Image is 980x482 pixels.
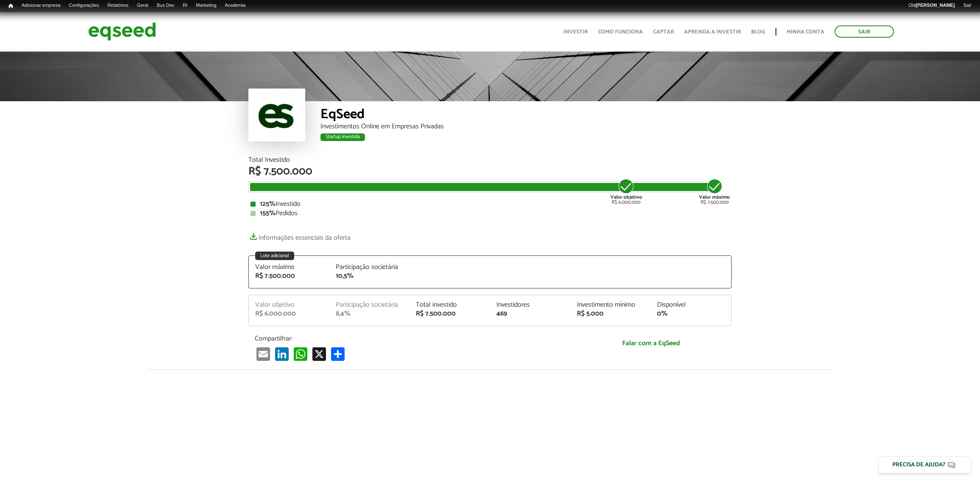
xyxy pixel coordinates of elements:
div: R$ 7.500.000 [699,178,730,205]
div: R$ 7.500.000 [416,310,484,317]
div: 10,5% [336,273,404,280]
a: Academia [221,2,250,9]
strong: 125% [260,198,276,210]
div: Total Investido [248,157,732,163]
div: Investimento mínimo [577,302,645,308]
div: Valor objetivo [255,302,323,308]
div: R$ 7.500.000 [255,273,323,280]
div: Investido [251,201,729,208]
a: Configurações [65,2,103,9]
a: Sair [959,2,976,9]
a: Aprenda a investir [684,29,741,35]
div: Pedidos [251,210,729,217]
a: Adicionar empresa [17,2,65,9]
a: Email [255,347,272,361]
a: Minha conta [787,29,824,35]
a: Marketing [192,2,220,9]
a: X [311,347,328,361]
a: Bus Dev [153,2,179,9]
a: Falar com a EqSeed [577,335,725,352]
a: Olá[PERSON_NAME] [904,2,959,9]
strong: Valor máximo [699,193,730,201]
div: Total investido [416,302,484,308]
div: Lote adicional [255,252,294,260]
a: RI [178,2,192,9]
strong: 155% [260,208,276,219]
a: Geral [133,2,153,9]
div: 8,4% [336,310,404,317]
a: Relatórios [103,2,132,9]
strong: Valor objetivo [610,193,642,201]
a: Sair [835,25,894,38]
a: Share [329,347,346,361]
div: Participação societária [336,264,404,271]
p: Compartilhar: [255,335,564,343]
div: R$ 5.000 [577,310,645,317]
a: Como funciona [598,29,643,35]
div: Participação societária [336,302,404,308]
div: Disponível [657,302,725,308]
a: Blog [751,29,765,35]
strong: [PERSON_NAME] [916,3,955,8]
div: R$ 6.000.000 [255,310,323,317]
a: LinkedIn [273,347,290,361]
div: R$ 6.000.000 [610,178,642,205]
a: Investir [563,29,588,35]
img: EqSeed [88,20,156,43]
span: Início [8,3,13,9]
div: Startup investida [320,133,365,141]
div: R$ 7.500.000 [248,166,732,177]
a: Captar [653,29,674,35]
div: 0% [657,310,725,317]
div: Investimentos Online em Empresas Privadas [320,123,732,130]
a: Início [4,2,17,10]
a: Informações essenciais da oferta [248,230,351,241]
a: WhatsApp [292,347,309,361]
div: Valor máximo [255,264,323,271]
div: EqSeed [320,108,732,123]
div: Investidores [496,302,564,308]
div: 469 [496,310,564,317]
